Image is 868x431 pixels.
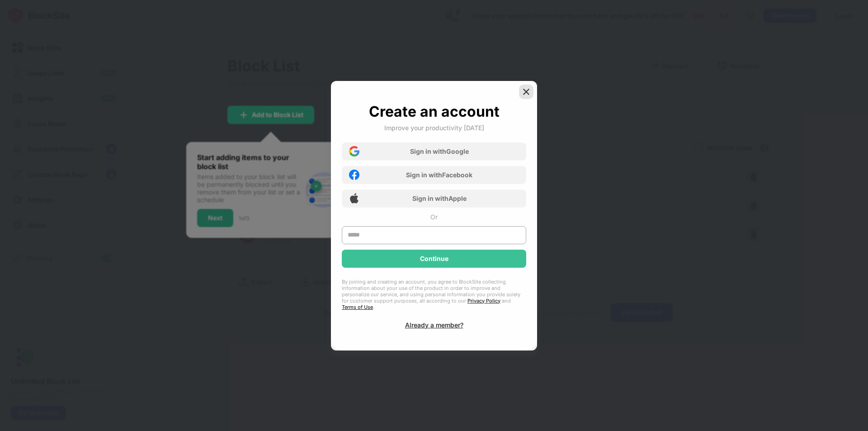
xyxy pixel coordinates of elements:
[349,146,359,156] img: google-icon.png
[412,194,467,202] div: Sign in with Apple
[467,298,500,304] a: Privacy Policy
[369,103,500,120] div: Create an account
[420,255,448,262] div: Continue
[410,147,469,155] div: Sign in with Google
[384,124,484,132] div: Improve your productivity [DATE]
[405,321,463,329] div: Already a member?
[406,171,472,179] div: Sign in with Facebook
[349,170,359,180] img: facebook-icon.png
[349,193,359,204] img: apple-icon.png
[342,304,373,310] a: Terms of Use
[342,279,526,310] div: By joining and creating an account, you agree to BlockSite collecting information about your use ...
[430,213,438,221] div: Or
